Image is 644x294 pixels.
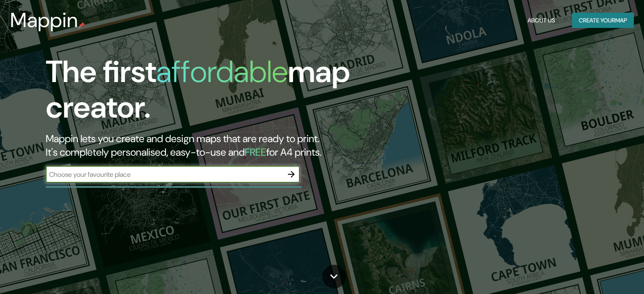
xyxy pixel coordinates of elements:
h2: Mappin lets you create and design maps that are ready to print. It's completely personalised, eas... [46,132,368,159]
h1: The first map creator. [46,54,368,132]
button: About Us [524,13,558,28]
input: Choose your favourite place [46,170,283,179]
img: mappin-pin [78,22,85,29]
button: Create yourmap [572,13,634,28]
h1: affordable [156,52,288,91]
h3: Mappin [10,8,78,32]
h5: FREE [245,146,266,159]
